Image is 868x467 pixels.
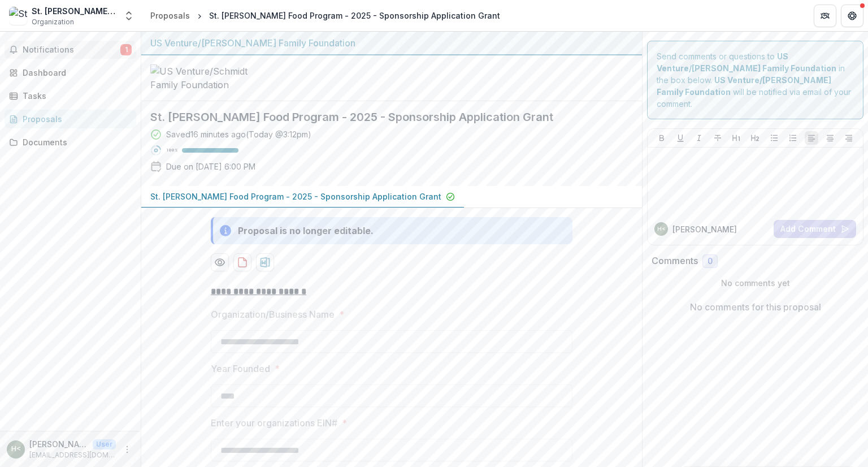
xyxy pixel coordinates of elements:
p: No comments for this proposal [690,300,821,314]
div: Tasks [23,90,127,102]
a: Proposals [5,110,136,128]
div: St. [PERSON_NAME] Food Program - 2025 - Sponsorship Application Grant [209,10,500,21]
p: Organization/Business Name [211,308,335,321]
div: Proposal is no longer editable. [238,224,374,237]
button: More [120,443,134,456]
button: Align Left [805,131,818,145]
button: Bold [655,131,669,145]
p: Due on [DATE] 6:00 PM [166,161,255,172]
button: Align Center [823,131,837,145]
div: Dashboard [23,67,127,79]
img: US Venture/Schmidt Family Foundation [150,64,263,92]
p: [PERSON_NAME] [672,223,737,235]
a: Proposals [146,7,194,24]
nav: breadcrumb [146,7,505,24]
div: Saved 16 minutes ago ( Today @ 3:12pm ) [166,128,311,140]
div: Send comments or questions to in the box below. will be notified via email of your comment. [647,41,863,119]
button: Preview 603f1dee-e14b-498a-bb59-4cc75b43de01-0.pdf [211,253,229,271]
button: Open entity switcher [121,5,137,27]
div: Proposals [150,10,190,21]
p: [EMAIL_ADDRESS][DOMAIN_NAME] [29,450,116,460]
button: Add Comment [774,220,856,238]
p: No comments yet [652,277,859,289]
button: Heading 1 [730,131,743,145]
h2: Comments [652,256,698,266]
span: Notifications [23,45,120,55]
p: [PERSON_NAME] <[EMAIL_ADDRESS][DOMAIN_NAME]> [29,438,88,450]
button: Get Help [841,5,863,27]
button: Strike [711,131,724,145]
strong: US Venture/[PERSON_NAME] Family Foundation [657,75,831,97]
span: 0 [708,257,713,266]
span: Organization [32,17,74,27]
div: Proposals [23,113,127,125]
button: download-proposal [233,253,251,271]
h2: St. [PERSON_NAME] Food Program - 2025 - Sponsorship Application Grant [150,110,615,124]
button: Bullet List [767,131,781,145]
p: 100 % [166,146,177,154]
button: download-proposal [256,253,274,271]
button: Heading 2 [748,131,762,145]
button: Underline [674,131,687,145]
p: St. [PERSON_NAME] Food Program - 2025 - Sponsorship Application Grant [150,191,441,202]
p: User [93,439,116,449]
button: Notifications1 [5,41,136,59]
p: Year Founded [211,362,270,375]
div: Heather Du Vall <hduvall@stjoesfoodprogram.org> [11,446,21,453]
a: Documents [5,133,136,152]
div: US Venture/[PERSON_NAME] Family Foundation [150,36,633,50]
button: Partners [814,5,836,27]
div: Documents [23,136,127,148]
span: 1 [120,44,132,55]
button: Align Right [842,131,856,145]
div: Heather Du Vall <hduvall@stjoesfoodprogram.org> [657,226,666,232]
a: Dashboard [5,63,136,82]
a: Tasks [5,87,136,105]
button: Ordered List [786,131,800,145]
p: Enter your organizations EIN# [211,416,337,430]
div: St. [PERSON_NAME] Food Program [32,5,116,17]
img: St. Joseph Food Program [9,7,27,25]
button: Italicize [692,131,706,145]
